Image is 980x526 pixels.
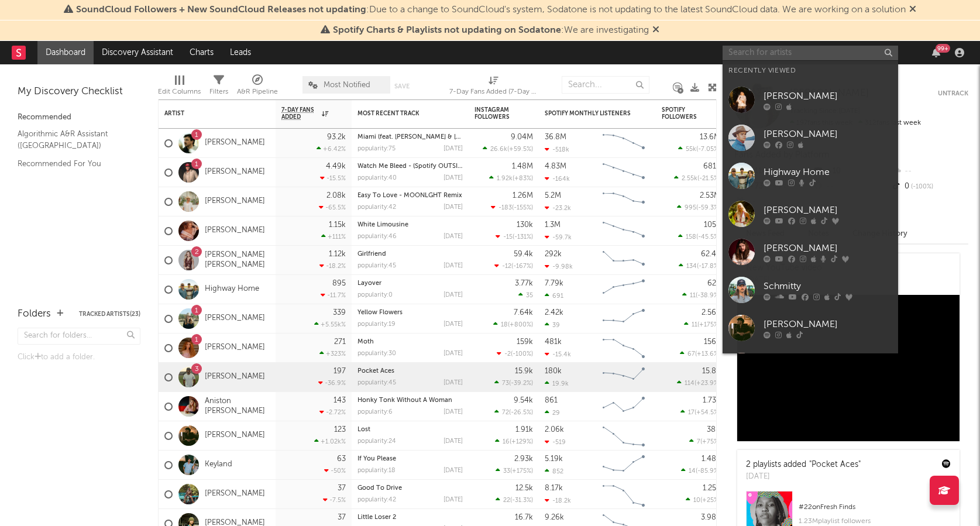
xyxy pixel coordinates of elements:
[357,263,396,269] div: popularity: 45
[357,485,463,491] div: Good To Drive
[357,292,393,298] div: popularity: 0
[545,455,563,463] div: 5.19k
[545,426,564,434] div: 2.06k
[501,322,508,328] span: 18
[545,221,561,229] div: 1.3M
[700,133,720,141] div: 13.6M
[764,317,892,331] div: [PERSON_NAME]
[357,310,463,316] div: Yellow Flowers
[205,460,232,470] a: Keyland
[79,311,140,317] button: Tracked Artists(23)
[209,70,228,104] div: Filters
[329,221,346,229] div: 1.15k
[334,426,346,434] div: 123
[18,85,140,99] div: My Discovery Checklist
[332,280,346,287] div: 895
[514,176,531,182] span: +83 %
[333,26,561,35] span: Spotify Charts & Playlists not updating on Sodatone
[205,343,265,353] a: [PERSON_NAME]
[704,221,720,229] div: 105k
[686,146,696,153] span: 55k
[515,280,533,287] div: 3.77k
[205,314,265,324] a: [PERSON_NAME]
[723,233,898,271] a: [PERSON_NAME]
[503,497,510,504] span: 22
[545,133,566,141] div: 36.8M
[890,164,968,179] div: --
[728,64,892,78] div: Recently Viewed
[698,146,718,153] span: -7.05 %
[764,203,892,217] div: [PERSON_NAME]
[443,497,463,503] div: [DATE]
[327,133,346,141] div: 93.2k
[357,438,396,445] div: popularity: 24
[443,380,463,386] div: [DATE]
[357,380,396,386] div: popularity: 45
[357,456,463,462] div: If You Please
[513,351,531,357] span: -100 %
[512,163,533,170] div: 1.48M
[317,145,346,153] div: +6.42 %
[357,339,374,345] a: Moth
[764,127,892,141] div: [PERSON_NAME]
[76,5,906,15] span: : Due to a change to SoundCloud's system, Sodatone is not updating to the latest SoundCloud data....
[205,397,270,417] a: Aniston [PERSON_NAME]
[545,233,572,241] div: -59.7k
[443,292,463,298] div: [DATE]
[685,205,696,211] span: 995
[337,455,346,463] div: 63
[690,293,696,299] span: 11
[545,309,563,317] div: 2.42k
[707,280,720,287] div: 625
[684,321,720,328] div: ( )
[597,246,650,275] svg: Chart title
[18,157,129,170] a: Recommended For You
[545,250,562,258] div: 292k
[314,321,346,328] div: +5.55k %
[514,250,533,258] div: 59.4k
[511,410,531,416] span: -26.5 %
[809,460,861,469] a: "Pocket Aces"
[704,338,720,346] div: 156k
[338,514,346,521] div: 37
[686,263,697,270] span: 134
[158,70,201,104] div: Edit Columns
[357,467,396,474] div: popularity: 18
[443,175,463,181] div: [DATE]
[703,163,720,170] div: 681k
[682,291,720,299] div: ( )
[449,70,537,104] div: 7-Day Fans Added (7-Day Fans Added)
[357,175,397,181] div: popularity: 40
[681,467,720,475] div: ( )
[222,41,259,64] a: Leads
[319,408,346,416] div: -2.72 %
[497,176,513,182] span: 1.92k
[514,397,533,404] div: 9.54k
[491,204,533,211] div: ( )
[526,293,533,299] span: 35
[494,379,533,387] div: ( )
[515,484,533,492] div: 12.5k
[510,322,531,328] span: +800 %
[517,338,533,346] div: 159k
[680,350,720,357] div: ( )
[687,351,695,357] span: 67
[909,5,916,15] span: Dismiss
[597,187,650,216] svg: Chart title
[357,192,463,199] div: Easy To Love - MOONLGHT Remix
[18,128,129,152] a: Algorithmic A&R Assistant ([GEOGRAPHIC_DATA])
[545,338,562,346] div: 481k
[689,468,696,475] span: 14
[503,468,510,475] span: 33
[357,368,463,374] div: Pocket Aces
[545,280,563,287] div: 7.79k
[545,350,571,358] div: -15.4k
[338,484,346,492] div: 37
[545,110,632,117] div: Spotify Monthly Listeners
[702,309,720,317] div: 2.56k
[513,263,531,270] span: -167 %
[281,106,319,121] span: 7-Day Fans Added
[511,439,531,445] span: +129 %
[514,309,533,317] div: 7.64k
[94,41,181,64] a: Discovery Assistant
